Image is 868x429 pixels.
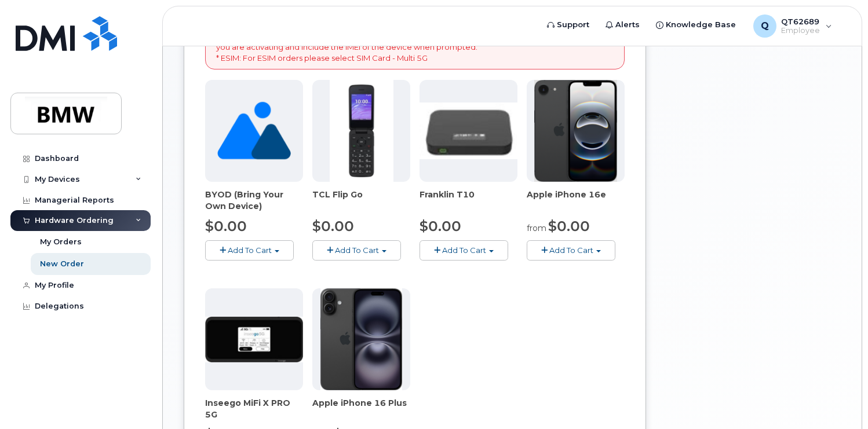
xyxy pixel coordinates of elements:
span: Add To Cart [335,245,379,255]
div: Franklin T10 [420,189,517,212]
button: Add To Cart [312,240,401,261]
span: Support [557,19,589,31]
img: iphone16e.png [534,80,618,182]
span: Employee [781,26,820,35]
button: Add To Cart [205,240,294,261]
img: t10.jpg [420,102,517,159]
a: Support [539,13,597,36]
img: cut_small_inseego_5G.jpg [205,317,303,362]
span: Add To Cart [228,245,272,255]
span: Add To Cart [549,245,593,255]
button: Add To Cart [527,240,615,261]
img: iphone_16_plus.png [320,288,402,390]
a: Knowledge Base [648,13,744,36]
img: TCL_FLIP_MODE.jpg [330,80,393,182]
div: Apple iPhone 16e [527,189,625,212]
img: no_image_found-2caef05468ed5679b831cfe6fc140e25e0c280774317ffc20a367ab7fd17291e.png [217,80,291,182]
iframe: Messenger Launcher [818,379,859,420]
div: QT62689 [745,14,840,38]
span: QT62689 [781,17,820,26]
button: Add To Cart [420,240,508,261]
span: $0.00 [420,218,461,234]
span: Alerts [615,19,640,31]
a: Alerts [597,13,648,36]
span: $0.00 [312,218,354,234]
span: Q [761,19,769,33]
span: Knowledge Base [666,19,736,31]
div: Inseego MiFi X PRO 5G [205,397,303,420]
div: TCL Flip Go [312,189,410,212]
small: from [527,223,546,233]
span: $0.00 [205,218,247,234]
span: $0.00 [548,218,590,234]
div: BYOD (Bring Your Own Device) [205,189,303,212]
span: Add To Cart [442,245,486,255]
div: Apple iPhone 16 Plus [312,397,410,420]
